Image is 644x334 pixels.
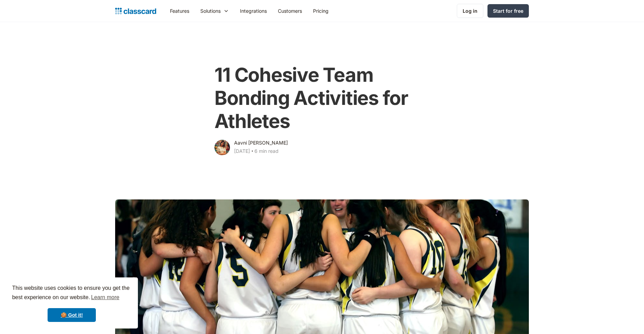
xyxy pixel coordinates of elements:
a: learn more about cookies [90,292,120,303]
div: Log in [463,7,477,14]
div: 6 min read [254,147,279,155]
span: This website uses cookies to ensure you get the best experience on our website. [12,284,131,303]
div: [DATE] [234,147,250,155]
div: cookieconsent [6,277,138,328]
a: Pricing [308,3,334,19]
a: Start for free [487,4,529,18]
a: Customers [272,3,308,19]
h1: 11 Cohesive Team Bonding Activities for Athletes [214,63,429,133]
a: Integrations [234,3,272,19]
a: Features [164,3,195,19]
div: Start for free [493,7,523,14]
div: Solutions [200,7,221,14]
div: ‧ [250,147,254,157]
a: home [115,6,156,16]
a: dismiss cookie message [48,308,96,322]
div: Aavni [PERSON_NAME] [234,139,288,147]
div: Solutions [195,3,234,19]
a: Log in [457,4,483,18]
